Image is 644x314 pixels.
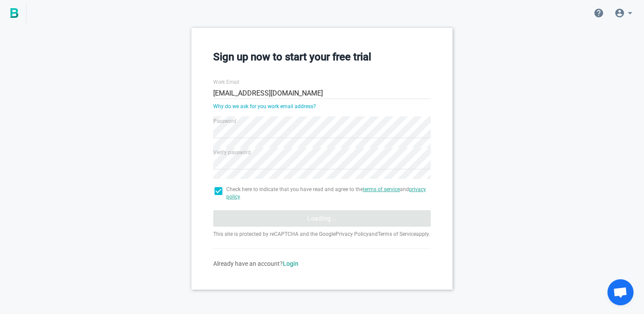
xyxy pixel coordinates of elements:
[213,50,431,64] h3: Sign up now to start your free trial
[213,103,316,109] a: Why do we ask for you work email address?
[226,186,431,201] span: Check here to indicate that you have read and agree to the and
[335,231,369,237] a: Privacy Policy
[213,230,431,238] p: This site is protected by reCAPTCHA and the Google and apply.
[213,210,431,227] button: Loading...
[363,186,400,192] a: terms of service
[378,231,416,237] a: Terms of Service
[213,259,431,268] div: Already have an account?
[283,260,299,267] a: Login
[607,279,634,305] a: Açık sohbet
[10,8,18,18] img: BigPicture.io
